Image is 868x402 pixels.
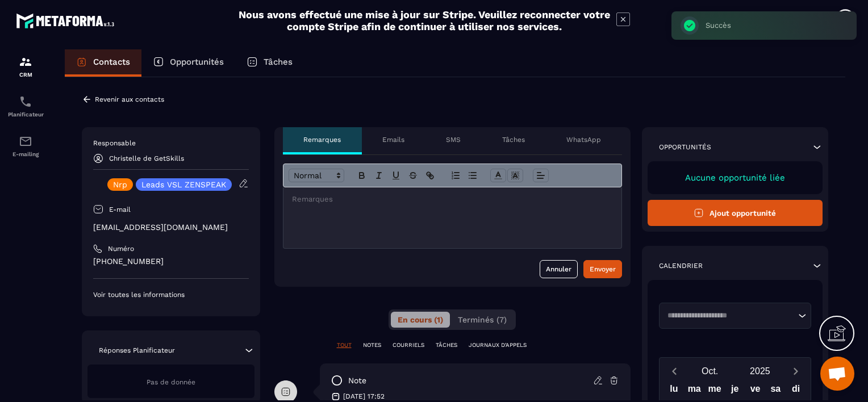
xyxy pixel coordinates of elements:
[664,381,685,401] div: lu
[109,205,131,214] p: E-mail
[745,381,766,401] div: ve
[3,86,48,126] a: schedulerschedulerPlanificateur
[540,260,578,278] button: Annuler
[93,139,249,148] p: Responsable
[147,378,195,386] span: Pas de donnée
[303,135,341,144] p: Remarques
[659,173,812,183] p: Aucune opportunité liée
[141,181,226,189] p: Leads VSL ZENSPEAK
[725,381,745,401] div: je
[348,375,366,386] p: note
[3,151,48,157] p: E-mailing
[93,256,249,267] p: [PHONE_NUMBER]
[436,341,457,349] p: TÂCHES
[451,312,514,328] button: Terminés (7)
[3,72,48,78] p: CRM
[19,55,32,69] img: formation
[337,341,352,349] p: TOUT
[735,361,785,381] button: Open years overlay
[95,95,164,103] p: Revenir aux contacts
[704,381,725,401] div: me
[3,126,48,166] a: emailemailE-mailing
[363,341,381,349] p: NOTES
[393,341,424,349] p: COURRIELS
[264,57,293,67] p: Tâches
[170,57,224,67] p: Opportunités
[3,111,48,118] p: Planificateur
[664,363,685,379] button: Previous month
[65,49,141,77] a: Contacts
[583,260,622,278] button: Envoyer
[93,290,249,299] p: Voir toutes les informations
[141,49,235,77] a: Opportunités
[648,200,823,226] button: Ajout opportunité
[382,135,404,144] p: Emails
[99,346,175,355] p: Réponses Planificateur
[458,315,507,324] span: Terminés (7)
[398,315,443,324] span: En cours (1)
[659,261,703,270] p: Calendrier
[108,244,134,253] p: Numéro
[502,135,525,144] p: Tâches
[238,9,611,32] h2: Nous avons effectué une mise à jour sur Stripe. Veuillez reconnecter votre compte Stripe afin de ...
[109,154,184,162] p: Christelle de GetSkills
[685,361,735,381] button: Open months overlay
[659,143,711,152] p: Opportunités
[391,312,450,328] button: En cours (1)
[93,222,249,233] p: [EMAIL_ADDRESS][DOMAIN_NAME]
[684,381,704,401] div: ma
[663,310,796,321] input: Search for option
[820,357,854,391] div: Ouvrir le chat
[16,10,118,31] img: logo
[566,135,601,144] p: WhatsApp
[19,95,32,108] img: scheduler
[765,381,786,401] div: sa
[3,47,48,86] a: formationformationCRM
[446,135,461,144] p: SMS
[343,392,385,401] p: [DATE] 17:52
[113,181,127,189] p: Nrp
[93,57,130,67] p: Contacts
[659,303,812,329] div: Search for option
[590,263,616,275] div: Envoyer
[786,381,806,401] div: di
[235,49,304,77] a: Tâches
[19,135,32,148] img: email
[785,363,806,379] button: Next month
[469,341,527,349] p: JOURNAUX D'APPELS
